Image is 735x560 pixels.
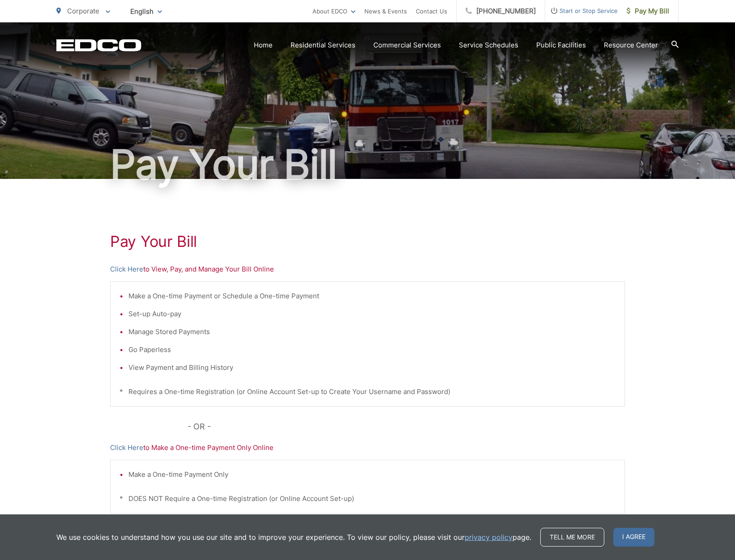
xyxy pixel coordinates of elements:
p: - OR - [188,420,625,433]
p: to Make a One-time Payment Only Online [110,442,625,453]
a: Residential Services [291,40,355,51]
li: View Payment and Billing History [128,362,615,373]
p: * Requires a One-time Registration (or Online Account Set-up to Create Your Username and Password) [120,386,615,397]
span: Pay My Bill [627,6,669,17]
li: Go Paperless [128,344,615,355]
h1: Pay Your Bill [110,233,625,250]
p: We use cookies to understand how you use our site and to improve your experience. To view our pol... [56,532,531,543]
a: EDCD logo. Return to the homepage. [56,39,141,51]
a: privacy policy [465,532,513,543]
li: Make a One-time Payment Only [128,469,615,480]
p: * DOES NOT Require a One-time Registration (or Online Account Set-up) [120,493,615,504]
h1: Pay Your Bill [56,142,679,187]
a: Commercial Services [373,40,441,51]
a: Resource Center [604,40,658,51]
li: Make a One-time Payment or Schedule a One-time Payment [128,291,615,301]
li: Set-up Auto-pay [128,309,615,319]
a: Click Here [110,264,143,275]
a: About EDCO [312,6,355,17]
a: Click Here [110,442,143,453]
span: English [124,4,169,19]
a: Contact Us [416,6,447,17]
li: Manage Stored Payments [128,327,615,337]
a: News & Events [364,6,407,17]
span: Corporate [67,7,99,15]
a: Home [254,40,273,51]
span: I agree [613,528,654,547]
a: Public Facilities [536,40,586,51]
a: Service Schedules [459,40,518,51]
p: to View, Pay, and Manage Your Bill Online [110,264,625,275]
a: Tell me more [540,528,604,547]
